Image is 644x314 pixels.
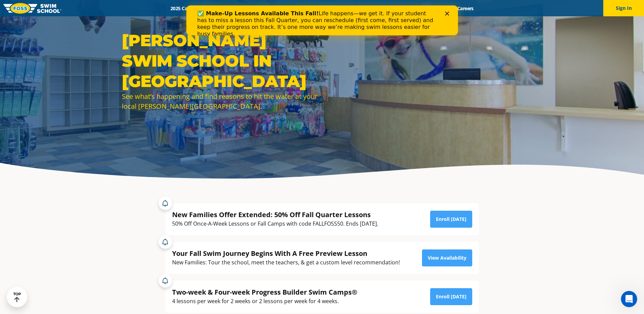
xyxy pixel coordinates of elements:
div: Your Fall Swim Journey Begins With A Free Preview Lesson [172,249,400,258]
a: 2025 Calendar [165,5,207,12]
a: Swim Like [PERSON_NAME] [358,5,430,12]
h1: [PERSON_NAME] Swim School in [GEOGRAPHIC_DATA] [122,30,319,91]
div: Life happens—we get it. If your student has to miss a lesson this Fall Quarter, you can reschedul... [11,5,250,32]
div: Close [259,6,265,10]
img: FOSS Swim School Logo [3,3,61,14]
div: New Families: Tour the school, meet the teachers, & get a custom level recommendation! [172,258,400,267]
div: New Families Offer Extended: 50% Off Fall Quarter Lessons [172,210,378,219]
iframe: Intercom live chat [621,291,637,307]
div: Two-week & Four-week Progress Builder Swim Camps® [172,287,357,297]
a: Enroll [DATE] [430,211,472,228]
b: ✅ Make-Up Lessons Available This Fall! [11,5,132,11]
a: About [PERSON_NAME] [295,5,358,12]
a: Blog [430,5,451,12]
a: Schools [207,5,236,12]
div: See what’s happening and find reasons to hit the water at your local [PERSON_NAME][GEOGRAPHIC_DATA]. [122,91,319,111]
iframe: Intercom live chat banner [186,5,458,35]
a: Swim Path® Program [236,5,295,12]
a: Enroll [DATE] [430,288,472,305]
div: 50% Off Once-A-Week Lessons or Fall Camps with code FALLFOSS50. Ends [DATE]. [172,219,378,228]
div: TOP [13,292,21,302]
div: 4 lessons per week for 2 weeks or 2 lessons per week for 4 weeks. [172,297,357,306]
a: View Availability [422,249,472,266]
a: Careers [451,5,479,12]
